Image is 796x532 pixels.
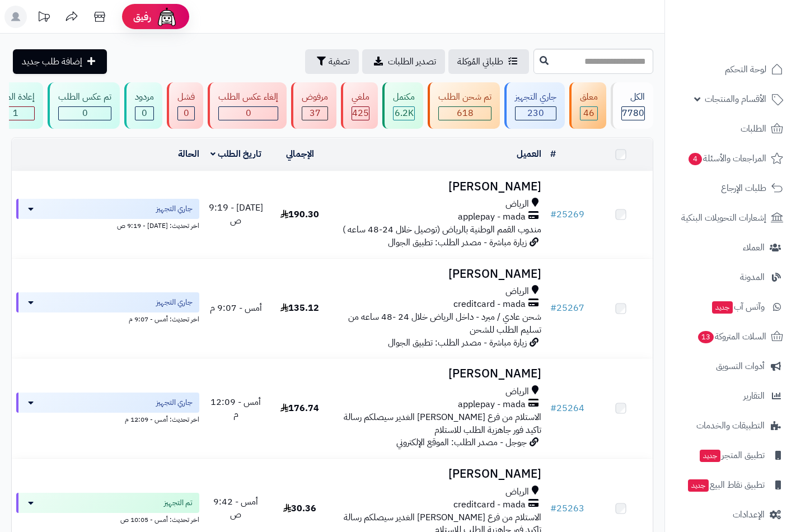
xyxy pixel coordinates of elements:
[58,91,111,104] div: تم عكس الطلب
[502,82,567,129] a: جاري التجهيز 230
[550,208,584,221] a: #25269
[352,106,369,120] span: 425
[156,6,178,28] img: ai-face.png
[672,353,789,380] a: أدوات التسويق
[608,82,655,129] a: الكل7780
[681,210,766,226] span: إشعارات التحويلات البنكية
[550,502,556,515] span: #
[580,107,597,120] div: 46
[672,264,789,291] a: المدونة
[396,436,527,449] span: جوجل - مصدر الطلب: الموقع الإلكتروني
[700,450,720,462] span: جديد
[696,418,765,433] span: التطبيقات والخدمات
[388,236,527,249] span: زيارة مباشرة - مصدر الطلب: تطبيق الجوال
[205,82,289,129] a: إلغاء عكس الطلب 0
[82,106,88,120] span: 0
[177,91,195,104] div: فشل
[209,201,263,227] span: [DATE] - 9:19 ص
[362,49,445,74] a: تصدير الطلبات
[567,82,608,129] a: معلق 46
[280,301,319,315] span: 135.12
[280,208,319,221] span: 190.30
[156,297,193,308] span: جاري التجهيز
[394,107,414,120] div: 6240
[336,367,541,380] h3: [PERSON_NAME]
[453,298,526,311] span: creditcard - mada
[22,55,82,68] span: إضافة طلب جديد
[393,91,415,104] div: مكتمل
[395,106,414,120] span: 6.2K
[672,175,789,202] a: طلبات الإرجاع
[721,180,766,196] span: طلبات الإرجاع
[725,62,766,77] span: لوحة التحكم
[59,107,111,120] div: 0
[122,82,165,129] a: مردود 0
[16,312,199,324] div: اخر تحديث: أمس - 9:07 م
[178,107,194,120] div: 0
[352,91,369,104] div: ملغي
[672,442,789,469] a: تطبيق المتجرجديد
[219,107,278,120] div: 0
[339,82,380,129] a: ملغي 425
[13,49,107,74] a: إضافة طلب جديد
[672,115,789,142] a: الطلبات
[689,153,702,165] span: 4
[13,106,18,120] span: 1
[344,410,541,437] span: الاستلام من فرع [PERSON_NAME] الغدير سيصلكم رسالة تاكيد فور جاهزية الطلب للاستلام
[550,402,556,415] span: #
[687,477,765,493] span: تطبيق نقاط البيع
[336,468,541,480] h3: [PERSON_NAME]
[16,513,199,525] div: اخر تحديث: أمس - 10:05 ص
[45,82,122,129] a: تم عكس الطلب 0
[133,10,151,24] span: رفيق
[286,147,314,161] a: الإجمالي
[329,55,350,68] span: تصفية
[164,497,193,508] span: تم التجهيز
[348,310,541,337] span: شحن عادي / مبرد - داخل الرياض خلال 24 -48 ساعه من تسليم الطلب للشحن
[550,301,556,315] span: #
[283,502,316,515] span: 30.36
[425,82,502,129] a: تم شحن الطلب 618
[621,91,645,104] div: الكل
[672,472,789,498] a: تطبيق نقاط البيعجديد
[135,91,154,104] div: مردود
[352,107,369,120] div: 425
[388,336,527,349] span: زيارة مباشرة - مصدر الطلب: تطبيق الجوال
[698,331,714,343] span: 13
[741,121,766,137] span: الطلبات
[672,56,789,83] a: لوحة التحكم
[457,106,474,120] span: 618
[580,91,598,104] div: معلق
[305,49,359,74] button: تصفية
[672,382,789,409] a: التقارير
[672,293,789,320] a: وآتس آبجديد
[448,49,529,74] a: طلباتي المُوكلة
[672,412,789,439] a: التطبيقات والخدمات
[210,301,262,315] span: أمس - 9:07 م
[16,219,199,231] div: اخر تحديث: [DATE] - 9:19 ص
[156,203,193,214] span: جاري التجهيز
[178,147,199,161] a: الحالة
[583,106,594,120] span: 46
[210,395,261,422] span: أمس - 12:09 م
[672,145,789,172] a: المراجعات والأسئلة4
[550,301,584,315] a: #25267
[302,91,328,104] div: مرفوض
[505,198,529,211] span: الرياض
[142,106,147,120] span: 0
[740,269,765,285] span: المدونة
[516,107,556,120] div: 230
[712,301,733,314] span: جديد
[302,107,327,120] div: 37
[733,507,765,522] span: الإعدادات
[16,413,199,424] div: اخر تحديث: أمس - 12:09 م
[210,147,261,161] a: تاريخ الطلب
[457,55,503,68] span: طلباتي المُوكلة
[672,234,789,261] a: العملاء
[135,107,153,120] div: 0
[527,106,544,120] span: 230
[672,501,789,528] a: الإعدادات
[672,323,789,350] a: السلات المتروكة13
[458,211,526,223] span: applepay - mada
[622,106,644,120] span: 7780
